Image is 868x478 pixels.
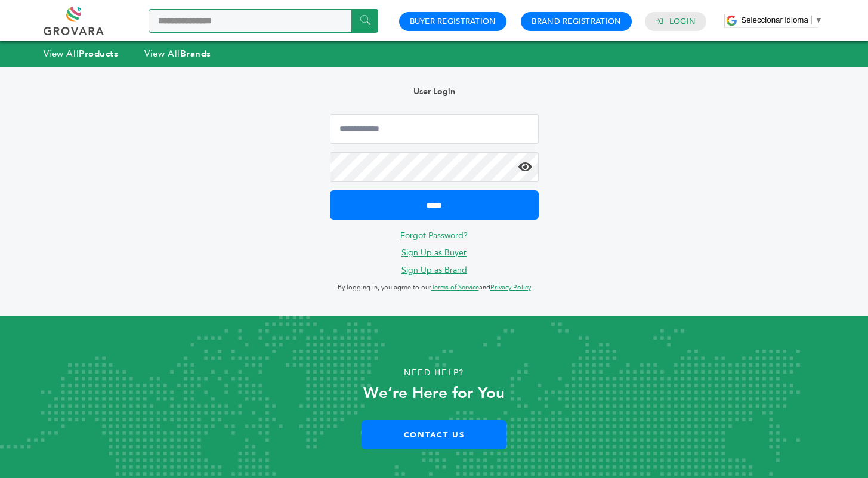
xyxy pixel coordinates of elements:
[401,247,467,258] a: Sign Up as Buyer
[413,86,455,97] b: User Login
[532,16,621,27] a: Brand Registration
[669,16,696,27] a: Login
[44,48,119,60] a: View AllProducts
[330,280,539,295] p: By logging in, you agree to our and
[144,48,211,60] a: View AllBrands
[44,364,825,382] p: Need Help?
[431,283,479,292] a: Terms of Service
[330,152,539,182] input: Password
[811,16,812,24] span: ​
[79,48,118,60] strong: Products
[149,9,378,33] input: Search a product or brand...
[330,114,539,144] input: Email Address
[741,16,823,24] a: Seleccionar idioma​
[490,283,531,292] a: Privacy Policy
[815,16,823,24] span: ▼
[362,420,506,449] a: Contact Us
[363,383,505,404] strong: We’re Here for You
[401,264,467,276] a: Sign Up as Brand
[410,16,496,27] a: Buyer Registration
[180,48,211,60] strong: Brands
[741,16,808,24] span: Seleccionar idioma
[400,230,468,241] a: Forgot Password?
